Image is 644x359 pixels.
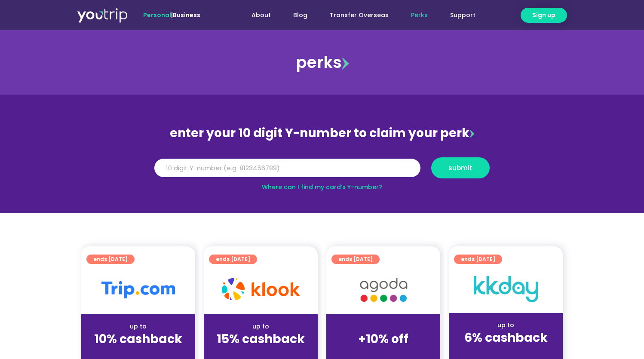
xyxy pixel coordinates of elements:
[331,255,380,264] a: ends [DATE]
[456,346,556,355] div: (for stays only)
[282,7,319,23] a: Blog
[338,255,373,264] span: ends [DATE]
[88,347,188,356] div: (for stays only)
[319,7,400,23] a: Transfer Overseas
[209,255,257,264] a: ends [DATE]
[86,255,135,264] a: ends [DATE]
[262,183,382,191] a: Where can I find my card’s Y-number?
[240,7,282,23] a: About
[143,11,171,19] span: Personal
[217,331,305,347] strong: 15% cashback
[173,11,200,19] a: Business
[461,255,495,264] span: ends [DATE]
[532,11,555,20] span: Sign up
[224,7,487,23] nav: Menu
[211,322,311,331] div: up to
[521,8,567,23] a: Sign up
[464,329,548,346] strong: 6% cashback
[454,255,502,264] a: ends [DATE]
[154,159,420,178] input: 10 digit Y-number (e.g. 8123456789)
[448,165,472,171] span: submit
[154,157,490,185] form: Y Number
[358,331,408,347] strong: +10% off
[456,321,556,330] div: up to
[216,255,250,264] span: ends [DATE]
[211,347,311,356] div: (for stays only)
[375,322,391,331] span: up to
[88,322,188,331] div: up to
[400,7,439,23] a: Perks
[439,7,487,23] a: Support
[150,122,494,144] div: enter your 10 digit Y-number to claim your perk
[333,347,433,356] div: (for stays only)
[93,255,128,264] span: ends [DATE]
[143,11,200,19] span: |
[94,331,182,347] strong: 10% cashback
[431,157,490,178] button: submit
